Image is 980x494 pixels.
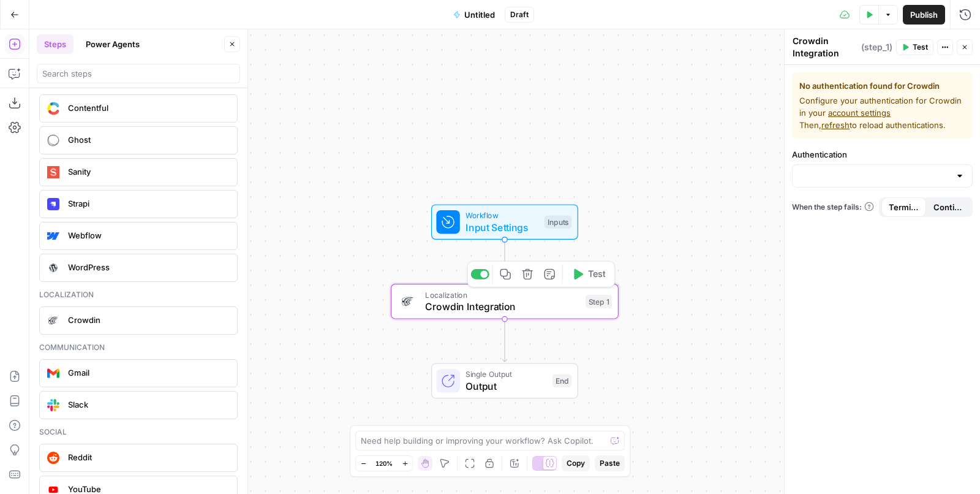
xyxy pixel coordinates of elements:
[792,202,874,213] a: When the step fails:
[47,367,59,379] img: gmail%20(1).png
[464,9,495,21] span: Untitled
[47,102,59,115] img: sdasd.png
[391,363,619,399] div: Single OutputOutputEnd
[47,262,59,274] img: WordPress%20logotype.png
[510,9,529,20] span: Draft
[926,197,971,217] button: Continue
[896,39,933,55] button: Test
[502,319,507,362] g: Edge from step_1 to end
[391,284,619,319] div: LocalizationCrowdin IntegrationStep 1Test
[799,94,965,131] span: Configure your authentication for Crowdin in your Then, to reload authentications.
[913,42,928,53] span: Test
[588,268,606,281] span: Test
[567,458,585,469] span: Copy
[821,120,850,130] span: refresh
[39,289,238,300] div: Localization
[910,9,938,21] span: Publish
[78,34,147,54] button: Power Agents
[47,198,59,210] img: Strapi.monogram.logo.png
[425,299,579,314] span: Crowdin Integration
[39,427,238,438] div: Social
[68,261,227,273] span: WordPress
[68,451,227,463] span: Reddit
[401,294,415,309] img: crowdin_icon.png
[68,165,227,178] span: Sanity
[595,455,625,471] button: Paste
[793,35,858,59] textarea: Crowdin Integration
[37,34,73,54] button: Steps
[68,197,227,210] span: Strapi
[68,398,227,411] span: Slack
[466,210,538,221] span: Workflow
[792,148,973,161] label: Authentication
[889,201,919,213] span: Terminate Workflow
[375,458,393,468] span: 120%
[68,367,227,379] span: Gmail
[425,289,579,300] span: Localization
[47,134,59,146] img: ghost-logo-orb.png
[828,108,891,118] a: account settings
[68,229,227,241] span: Webflow
[42,67,235,80] input: Search steps
[566,265,611,284] button: Test
[47,314,59,327] img: crowdin_icon.png
[466,368,546,380] span: Single Output
[466,379,546,393] span: Output
[903,5,945,25] button: Publish
[861,41,892,53] span: ( step_1 )
[799,80,965,92] span: No authentication found for Crowdin
[47,230,59,242] img: webflow-icon.webp
[68,102,227,114] span: Contentful
[466,220,538,235] span: Input Settings
[933,201,963,213] span: Continue
[391,204,619,240] div: WorkflowInput SettingsInputs
[446,5,502,25] button: Untitled
[562,455,590,471] button: Copy
[47,452,59,464] img: reddit_icon.png
[47,399,59,411] img: Slack-mark-RGB.png
[586,295,612,308] div: Step 1
[552,374,571,388] div: End
[68,134,227,146] span: Ghost
[39,342,238,353] div: Communication
[600,458,620,469] span: Paste
[47,166,59,178] img: logo.svg
[545,215,571,229] div: Inputs
[68,314,227,326] span: Crowdin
